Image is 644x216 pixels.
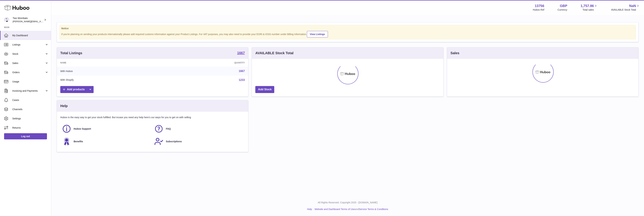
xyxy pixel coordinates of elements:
span: Invoicing and Payments [12,89,45,93]
a: Log out [4,133,47,139]
a: Benefits [62,137,151,146]
span: Cases [12,99,49,102]
h3: AVAILABLE Stock Total [255,51,293,55]
span: AVAILABLE Stock Total [611,8,640,11]
li: and [313,208,388,211]
strong: 1667 [237,51,245,55]
span: Total sales [583,8,598,11]
strong: Notice [61,27,634,30]
span: Returns [12,126,49,129]
span: Channels [12,108,49,111]
a: Service Terms & Conditions [359,208,388,211]
td: With Shopify [57,76,160,84]
span: Usage [12,80,49,83]
span: NaN [629,4,636,8]
div: Two Wombats [13,17,43,23]
span: FAQ [166,127,171,130]
a: 1233 [239,78,245,81]
a: Huboo Support [62,124,151,133]
a: 1,757.86 Total sales [581,4,598,11]
a: View Listings [307,31,328,37]
h3: Total Listings [60,51,82,55]
p: Huboo is the easy way to get your stock fulfilled. But incase you need any help here's our ways f... [60,116,245,119]
a: Subscriptions [154,137,243,146]
h3: Sales [451,51,459,55]
span: [PERSON_NAME][EMAIL_ADDRESS][PERSON_NAME][DOMAIN_NAME] [13,20,87,23]
a: FAQ [154,124,243,133]
a: Add Stock [255,86,274,93]
td: With Huboo [57,67,160,76]
a: Add products [60,86,94,93]
a: Help [307,208,312,211]
div: If you're planning on sending your products internationally please add required customs informati... [61,30,634,37]
div: Currency [558,8,567,11]
span: Settings [12,117,49,120]
span: Listings [12,43,45,46]
div: Huboo Ref [533,8,544,11]
span: 1,757.86 [581,4,594,8]
strong: 13756 [535,4,544,8]
th: Name [57,59,160,67]
span: Huboo Support [74,127,91,130]
a: 1667 [237,51,245,55]
img: philip.carroll@twowombats.com [4,17,9,22]
th: Quantity [160,59,248,67]
a: Website and Dashboard Terms of Use [315,208,355,211]
span: Benefits [74,140,83,143]
span: My Dashboard [12,34,49,37]
a: NaN AVAILABLE Stock Total [611,4,640,11]
span: Stock [12,52,45,56]
h3: Help [60,104,68,108]
a: 1667 [239,70,245,73]
span: Orders [12,71,45,74]
span: Sales [12,62,45,65]
p: All Rights Reserved. Copyright 2025 - [DOMAIN_NAME] [54,201,641,204]
strong: GBP [560,4,567,8]
span: Subscriptions [166,140,182,143]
